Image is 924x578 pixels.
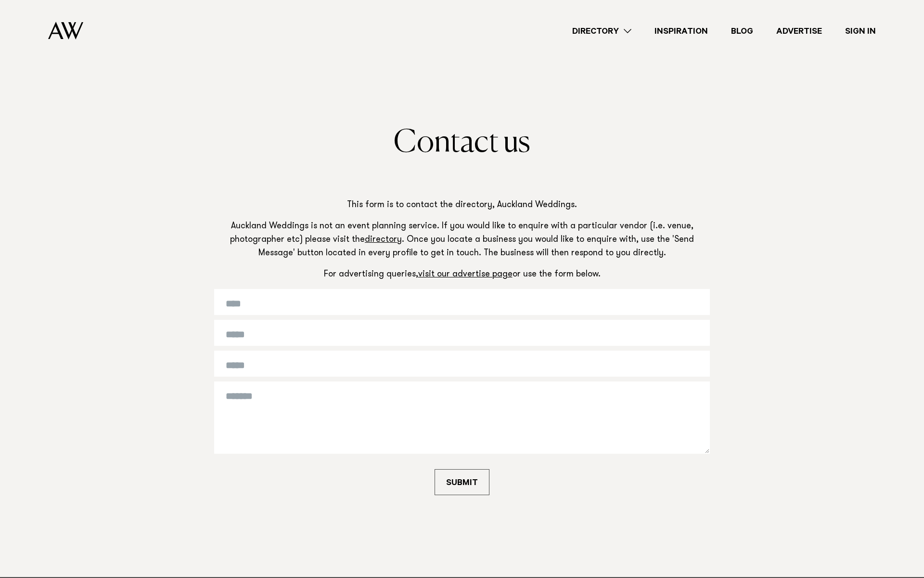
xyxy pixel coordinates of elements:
p: Auckland Weddings is not an event planning service. If you would like to enquire with a particula... [214,220,710,261]
img: Auckland Weddings Logo [48,22,83,39]
a: Advertise [765,25,834,38]
h1: Contact us [214,126,710,160]
button: SUBMIT [435,469,489,495]
a: Inspiration [643,25,719,38]
a: Blog [719,25,765,38]
a: Directory [561,25,643,38]
p: For advertising queries, or use the form below. [214,268,710,282]
a: Sign In [834,25,887,38]
a: visit our advertise page [418,270,513,279]
p: This form is to contact the directory, Auckland Weddings. [214,199,710,212]
a: directory [365,236,402,244]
